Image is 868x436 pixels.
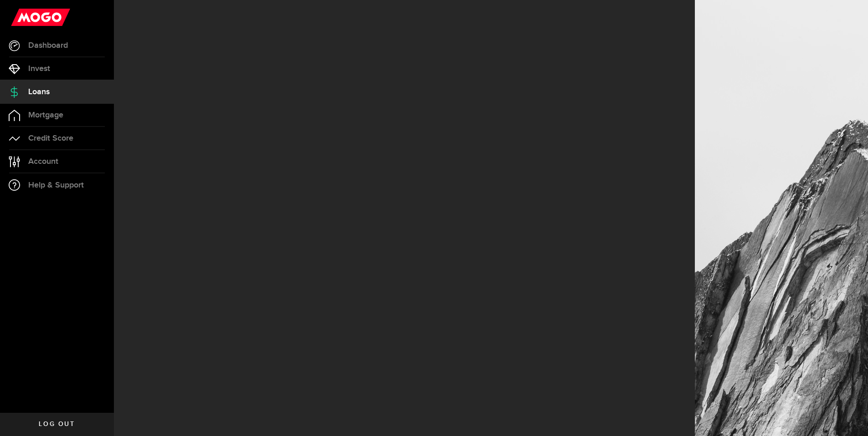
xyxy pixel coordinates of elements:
span: Invest [28,65,50,73]
button: Open LiveChat chat widget [7,4,35,31]
span: Log out [39,421,75,427]
span: Account [28,157,58,166]
span: Dashboard [28,41,68,50]
span: Help & Support [28,181,84,189]
span: Mortgage [28,111,63,119]
span: Loans [28,88,50,96]
span: Credit Score [28,134,73,142]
